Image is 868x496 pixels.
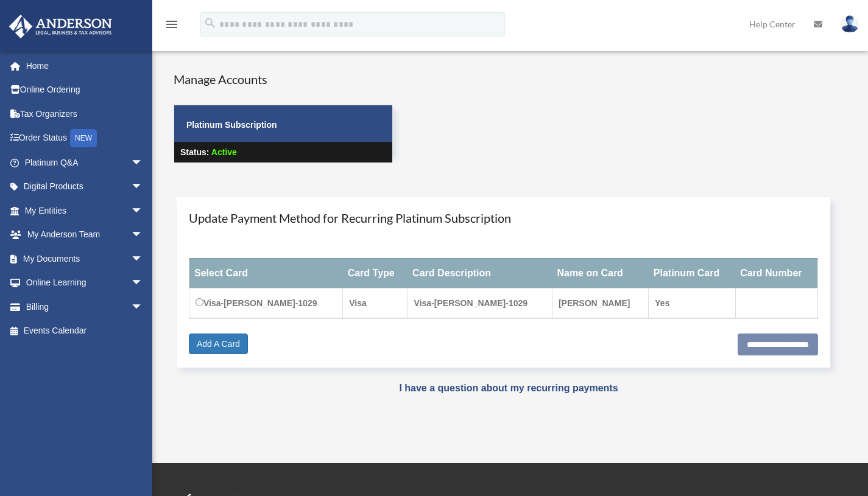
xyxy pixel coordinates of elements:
[5,15,116,38] img: Anderson Advisors Platinum Portal
[131,175,155,200] span: arrow_drop_down
[408,258,552,288] th: Card Description
[211,147,237,157] span: Active
[203,16,217,30] i: search
[552,288,648,318] td: [PERSON_NAME]
[189,258,343,288] th: Select Card
[9,295,161,319] a: Billingarrow_drop_down
[552,258,648,288] th: Name on Card
[9,78,161,102] a: Online Ordering
[131,271,155,296] span: arrow_drop_down
[9,271,161,295] a: Online Learningarrow_drop_down
[343,288,408,318] td: Visa
[131,198,155,223] span: arrow_drop_down
[841,15,859,33] img: User Pic
[343,258,408,288] th: Card Type
[649,258,735,288] th: Platinum Card
[9,150,161,175] a: Platinum Q&Aarrow_drop_down
[131,246,155,271] span: arrow_drop_down
[186,120,277,130] strong: Platinum Subscription
[9,175,161,199] a: Digital Productsarrow_drop_down
[9,223,161,247] a: My Anderson Teamarrow_drop_down
[189,334,248,354] a: Add A Card
[399,383,618,393] a: I have a question about my recurring payments
[164,17,179,32] i: menu
[408,288,552,318] td: Visa-[PERSON_NAME]-1029
[9,102,161,126] a: Tax Organizers
[9,198,161,223] a: My Entitiesarrow_drop_down
[164,21,179,32] a: menu
[9,54,161,78] a: Home
[174,71,393,88] h4: Manage Accounts
[189,209,818,226] h4: Update Payment Method for Recurring Platinum Subscription
[131,295,155,320] span: arrow_drop_down
[9,246,161,271] a: My Documentsarrow_drop_down
[735,258,817,288] th: Card Number
[9,126,161,151] a: Order StatusNEW
[70,129,97,147] div: NEW
[189,288,343,318] td: Visa-[PERSON_NAME]-1029
[649,288,735,318] td: Yes
[9,319,161,343] a: Events Calendar
[180,147,209,157] strong: Status:
[131,150,155,175] span: arrow_drop_down
[131,223,155,248] span: arrow_drop_down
